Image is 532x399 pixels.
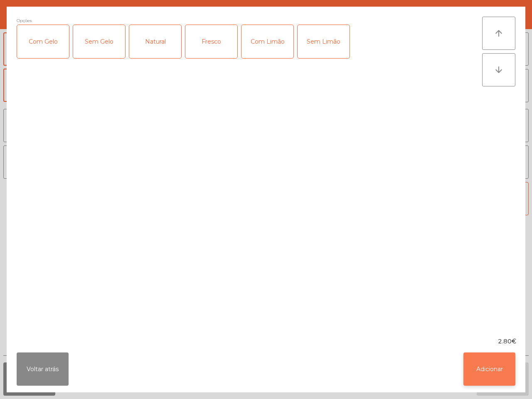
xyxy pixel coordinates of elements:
button: Voltar atrás [17,352,69,386]
i: arrow_upward [494,28,504,38]
button: arrow_upward [482,17,515,50]
div: Com Limão [241,25,293,58]
span: Opções [17,17,32,25]
div: Sem Limão [298,25,350,58]
button: Adicionar [463,352,515,386]
button: arrow_downward [482,53,515,86]
i: arrow_downward [494,65,504,75]
div: Fresco [185,25,237,58]
div: Com Gelo [17,25,69,58]
div: Natural [129,25,181,58]
div: Sem Gelo [73,25,125,58]
div: 2.80€ [7,337,525,346]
